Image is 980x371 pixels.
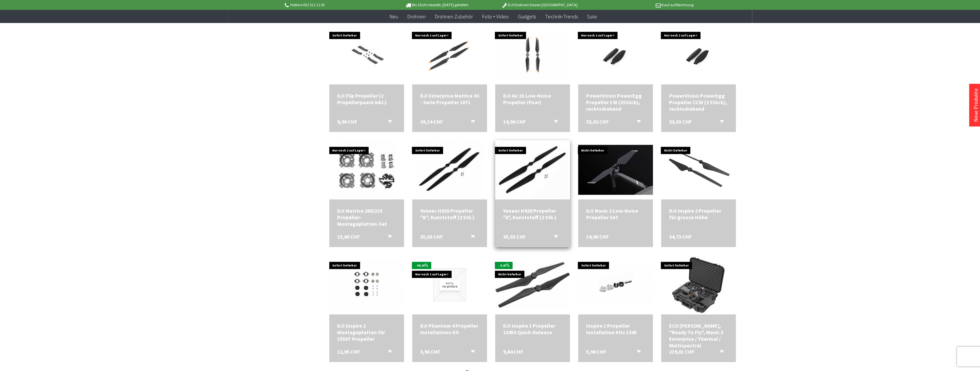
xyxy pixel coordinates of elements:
[669,348,694,355] span: 219,81 CHF
[669,118,692,125] span: 33,02 CHF
[669,207,728,220] a: DJI Inspire 2 Propeller für grosse Höhe 34,73 CHF
[495,30,570,80] img: DJI Air 2S Low-Noise Propeller (Paar)
[420,92,479,105] div: DJI Enterprise Matrice 30 - Serie Propeller 1671
[669,92,728,112] div: PowerVision PowerEgg Propeller CCW (2 Stück), rechtsdrehend
[337,348,360,355] span: 12,95 CHF
[629,348,644,357] button: In den Warenkorb
[586,92,645,112] a: PowerVision PowerEgg Propeller CW (2Stück), rechtsdrehend 33,02 CHF In den Warenkorb
[591,1,693,9] p: Kauf auf Rechnung
[420,92,479,105] a: DJI Enterprise Matrice 30 - Serie Propeller 1671 39,14 CHF In den Warenkorb
[463,118,479,127] button: In den Warenkorb
[513,10,541,23] a: Gadgets
[578,266,653,304] img: Inspire 1 Propeller Installation Kits 1345
[420,207,479,220] div: Yuneec H920 Propeller "B", Kunststoff (2 Stk.)
[546,233,561,242] button: In den Warenkorb
[503,322,562,336] a: DJI Inspire 1 Propeller 1345S Quick-Release 9,84 CHF
[545,13,578,20] span: Technik-Trends
[495,262,570,308] img: DJI Inspire 1 Propeller 1345S Quick-Release
[586,207,645,220] div: DJI Mavic 2 Low-Noise Propeller Set
[283,1,386,9] p: Hotline 032 511 11 03
[503,207,562,220] div: Yuneec H920 Propeller "A", Kunststoff (2 Stk.)
[578,145,653,195] img: DJI Mavic 2 Low-Noise Propeller Set
[337,207,396,227] a: DJI Matrice 200/210 Propeller-Montageplatten-Set 15,06 CHF In den Warenkorb
[669,207,728,220] div: DJI Inspire 2 Propeller für grosse Höhe
[412,31,487,78] img: DJI Enterprise Matrice 30 - Serie Propeller 1671
[661,145,736,195] img: DJI Inspire 2 Propeller für grosse Höhe
[337,322,396,342] a: DJI Inspire 2 Montageplatten für 1550T Propeller 12,95 CHF In den Warenkorb
[586,233,609,240] span: 14,96 CHF
[420,322,479,336] div: DJI Phantom 4 Propeller Installations Kit
[503,92,562,105] a: DJI Air 2S Low-Noise Propeller (Paar) 14,96 CHF In den Warenkorb
[503,322,562,336] div: DJI Inspire 1 Propeller 1345S Quick-Release
[433,268,466,301] img: DJI Phantom 4 Propeller Installations Kit
[420,118,443,125] span: 39,14 CHF
[669,255,728,314] img: ECO Schutzkoffer, "Ready To Fly", Mavic 3 Enterprise / Thermal / Multispectral
[503,118,526,125] span: 14,96 CHF
[435,13,473,20] span: Drohnen Zubehör
[420,233,443,240] span: 35,03 CHF
[546,118,561,127] button: In den Warenkorb
[380,348,396,357] button: In den Warenkorb
[463,233,479,242] button: In den Warenkorb
[578,36,653,73] img: PowerVision PowerEgg Propeller CW (2Stück), rechtsdrehend
[541,10,582,23] a: Technik-Trends
[669,322,728,349] div: ECO [PERSON_NAME], "Ready To Fly", Mavic 3 Enterprise / Thermal / Multispectral
[482,13,509,20] span: Foto + Video
[518,13,536,20] span: Gadgets
[337,92,396,105] a: DJI Flip Propeller (2 Propellerpaare inkl.) 9,90 CHF In den Warenkorb
[586,92,645,112] div: PowerVision PowerEgg Propeller CW (2Stück), rechtsdrehend
[587,13,597,20] span: Sale
[420,322,479,336] a: DJI Phantom 4 Propeller Installations Kit 3,96 CHF In den Warenkorb
[712,348,727,357] button: In den Warenkorb
[463,348,479,357] button: In den Warenkorb
[497,140,568,199] img: Yuneec H920 Propeller "A", Kunststoff (2 Stk.)
[329,27,404,83] img: DJI Flip Propeller (2 Propellerpaare inkl.)
[586,207,645,220] a: DJI Mavic 2 Low-Noise Propeller Set 14,96 CHF
[629,118,644,127] button: In den Warenkorb
[503,233,526,240] span: 35,03 CHF
[972,88,979,122] a: Neue Produkte
[669,322,728,349] a: ECO [PERSON_NAME], "Ready To Fly", Mavic 3 Enterprise / Thermal / Multispectral 219,81 CHF In den...
[712,118,727,127] button: In den Warenkorb
[390,13,398,20] span: Neu
[420,348,440,355] span: 3,96 CHF
[337,322,396,342] div: DJI Inspire 2 Montageplatten für 1550T Propeller
[337,118,357,125] span: 9,90 CHF
[416,140,483,199] img: Yuneec H920 Propeller "B", Kunststoff (2 Stk.)
[329,260,404,310] img: DJI Inspire 2 Montageplatten für 1550T Propeller
[380,233,396,242] button: In den Warenkorb
[420,207,479,220] a: Yuneec H920 Propeller "B", Kunststoff (2 Stk.) 35,03 CHF In den Warenkorb
[503,207,562,220] a: Yuneec H920 Propeller "A", Kunststoff (2 Stk.) 35,03 CHF In den Warenkorb
[488,1,591,9] p: DJI Drohnen Dealer [GEOGRAPHIC_DATA]
[586,322,645,336] div: Inspire 1 Propeller Installation Kits 1345
[407,13,426,20] span: Drohnen
[586,348,606,355] span: 5,90 CHF
[337,207,396,227] div: DJI Matrice 200/210 Propeller-Montageplatten-Set
[582,10,602,23] a: Sale
[337,140,396,199] img: DJI Matrice 200/210 Propeller-Montageplatten-Set
[478,10,513,23] a: Foto + Video
[669,233,692,240] span: 34,73 CHF
[337,233,360,240] span: 15,06 CHF
[503,348,523,355] span: 9,84 CHF
[586,322,645,336] a: Inspire 1 Propeller Installation Kits 1345 5,90 CHF In den Warenkorb
[337,92,396,105] div: DJI Flip Propeller (2 Propellerpaare inkl.)
[586,118,609,125] span: 33,02 CHF
[430,10,478,23] a: Drohnen Zubehör
[669,92,728,112] a: PowerVision PowerEgg Propeller CCW (2 Stück), rechtsdrehend 33,02 CHF In den Warenkorb
[385,10,403,23] a: Neu
[661,36,736,73] img: PowerVision PowerEgg Propeller CCW (2 Stück), rechtsdrehend
[380,118,396,127] button: In den Warenkorb
[503,92,562,105] div: DJI Air 2S Low-Noise Propeller (Paar)
[386,1,488,9] p: Bis 16 Uhr bestellt, [DATE] geliefert.
[403,10,430,23] a: Drohnen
